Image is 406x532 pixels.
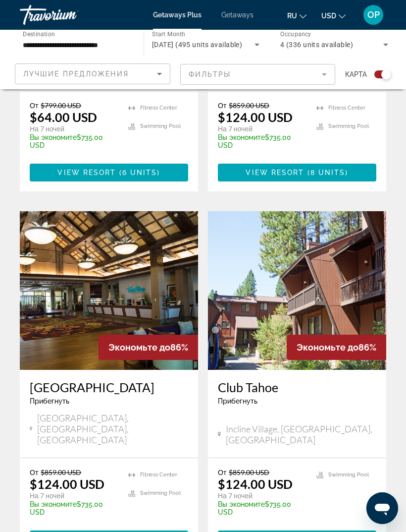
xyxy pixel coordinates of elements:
[218,491,306,500] p: На 7 ночей
[108,342,170,353] span: Экономьте до
[287,335,386,360] div: 86%
[218,101,226,110] span: От
[30,476,104,491] p: $124.00 USD
[226,423,376,445] span: Incline Village, [GEOGRAPHIC_DATA], [GEOGRAPHIC_DATA]
[218,380,376,395] a: Club Tahoe
[116,169,160,177] span: ( )
[218,110,293,124] p: $124.00 USD
[218,164,376,181] button: View Resort(8 units)
[23,70,129,78] span: Лучшие предложения
[122,169,157,177] span: 6 units
[218,500,306,516] p: $735.00 USD
[218,476,293,491] p: $124.00 USD
[246,169,304,177] span: View Resort
[23,68,162,80] mat-select: Sort by
[30,397,69,405] span: Прибегнуть
[321,8,346,23] button: Change currency
[57,169,116,177] span: View Resort
[287,12,297,20] span: ru
[328,105,365,111] span: Fitness Center
[229,468,269,476] span: $859.00 USD
[140,472,177,478] span: Fitness Center
[310,169,346,177] span: 8 units
[20,211,198,370] img: C610O01X.jpg
[41,468,81,476] span: $859.00 USD
[30,500,118,516] p: $735.00 USD
[30,380,188,395] a: [GEOGRAPHIC_DATA]
[30,164,188,181] button: View Resort(6 units)
[140,123,181,129] span: Swimming Pool
[360,4,386,25] button: User Menu
[30,110,97,124] p: $64.00 USD
[366,492,398,524] iframe: Кнопка запуска окна обмена сообщениями
[152,31,185,38] span: Start Month
[328,472,369,478] span: Swimming Pool
[208,211,386,370] img: 0193E01L.jpg
[218,133,306,149] p: $735.00 USD
[30,101,38,110] span: От
[221,11,254,19] a: Getaways
[297,342,358,353] span: Экономьте до
[153,11,202,19] a: Getaways Plus
[23,30,55,37] span: Destination
[218,397,257,405] span: Прибегнуть
[218,124,306,133] p: На 7 ночей
[30,124,118,133] p: На 7 ночей
[287,8,306,23] button: Change language
[30,500,77,508] span: Вы экономите
[152,41,242,49] span: [DATE] (495 units available)
[229,101,269,110] span: $859.00 USD
[328,123,369,129] span: Swimming Pool
[218,133,265,141] span: Вы экономите
[218,468,226,476] span: От
[180,63,336,85] button: Filter
[367,10,380,20] span: OP
[280,31,311,38] span: Occupancy
[304,169,349,177] span: ( )
[30,133,77,141] span: Вы экономите
[30,133,118,149] p: $735.00 USD
[280,41,353,49] span: 4 (336 units available)
[20,2,119,28] a: Travorium
[140,490,181,496] span: Swimming Pool
[37,413,188,445] span: [GEOGRAPHIC_DATA], [GEOGRAPHIC_DATA], [GEOGRAPHIC_DATA]
[140,105,177,111] span: Fitness Center
[41,101,81,110] span: $799.00 USD
[30,491,118,500] p: На 7 ночей
[30,468,38,476] span: От
[99,335,198,360] div: 86%
[218,500,265,508] span: Вы экономите
[321,12,336,20] span: USD
[345,67,367,81] span: карта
